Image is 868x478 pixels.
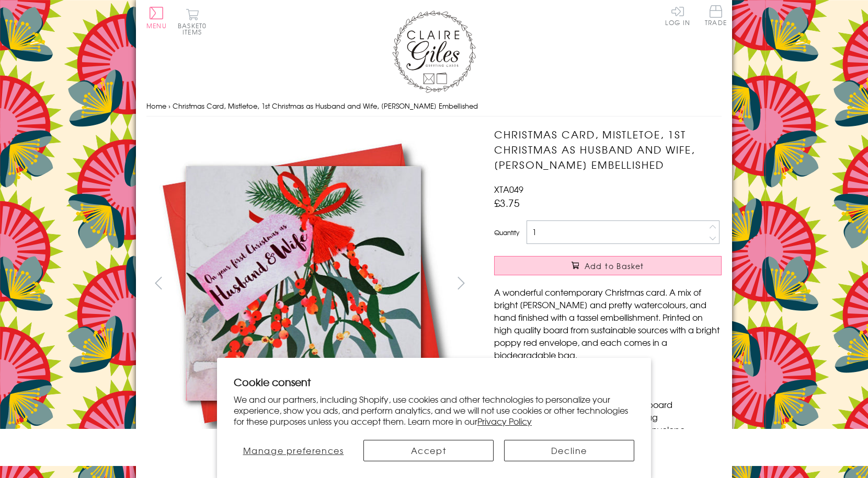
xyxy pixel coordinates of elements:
[363,440,494,461] button: Accept
[146,127,460,440] img: Christmas Card, Mistletoe, 1st Christmas as Husband and Wife, Tassel Embellished
[494,256,722,275] button: Add to Basket
[178,8,207,35] button: Basket0 items
[234,394,634,426] p: We and our partners, including Shopify, use cookies and other technologies to personalize your ex...
[665,5,690,26] a: Log In
[146,21,167,30] span: Menu
[473,127,787,440] img: Christmas Card, Mistletoe, 1st Christmas as Husband and Wife, Tassel Embellished
[146,101,166,111] a: Home
[450,271,473,295] button: next
[494,195,520,210] span: £3.75
[173,101,478,111] span: Christmas Card, Mistletoe, 1st Christmas as Husband and Wife, [PERSON_NAME] Embellished
[234,440,353,461] button: Manage preferences
[243,444,344,457] span: Manage preferences
[494,183,523,195] span: XTA049
[392,10,476,93] img: Claire Giles Greetings Cards
[168,101,170,111] span: ›
[146,7,167,29] button: Menu
[585,261,644,271] span: Add to Basket
[494,228,519,237] label: Quantity
[146,96,722,117] nav: breadcrumbs
[705,5,727,28] a: Trade
[182,21,207,37] span: 0 items
[477,415,532,427] a: Privacy Policy
[705,5,727,26] span: Trade
[494,286,722,361] p: A wonderful contemporary Christmas card. A mix of bright [PERSON_NAME] and pretty watercolours, a...
[146,271,170,295] button: prev
[234,375,634,389] h2: Cookie consent
[494,127,722,172] h1: Christmas Card, Mistletoe, 1st Christmas as Husband and Wife, [PERSON_NAME] Embellished
[504,440,634,461] button: Decline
